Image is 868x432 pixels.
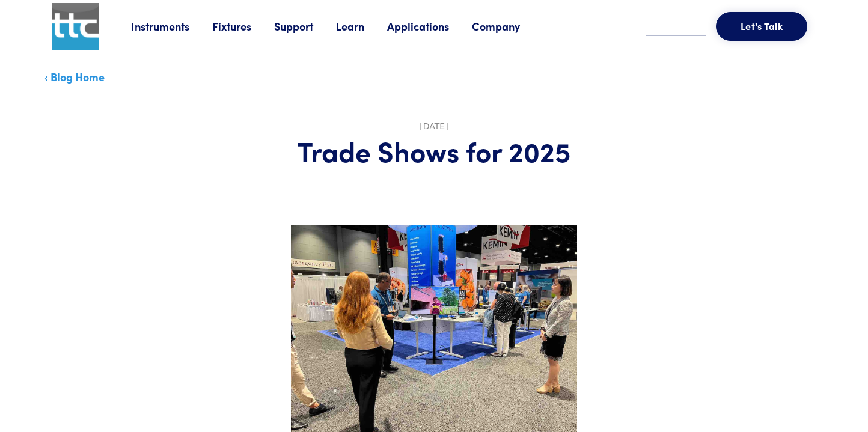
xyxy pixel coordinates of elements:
[472,19,543,34] a: Company
[420,121,448,131] time: [DATE]
[44,69,105,84] a: ‹ Blog Home
[173,133,695,168] h1: Trade Shows for 2025
[387,19,472,34] a: Applications
[131,19,212,34] a: Instruments
[212,19,274,34] a: Fixtures
[336,19,387,34] a: Learn
[52,3,99,50] img: ttc_logo_1x1_v1.0.png
[716,12,807,41] button: Let's Talk
[274,19,336,34] a: Support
